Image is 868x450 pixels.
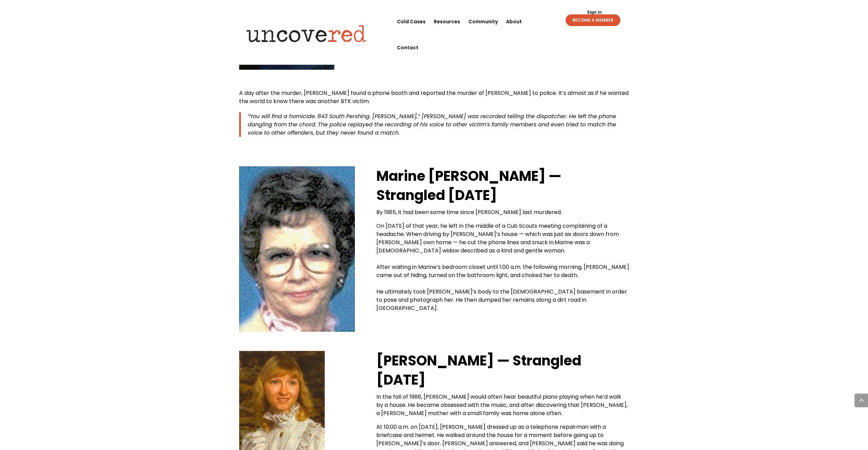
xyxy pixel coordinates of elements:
[376,288,627,312] span: He ultimately took [PERSON_NAME]’s body to the [DEMOGRAPHIC_DATA] basement in order to pose and p...
[468,9,498,35] a: Community
[376,222,619,246] span: On [DATE] of that year, he left in the middle of a Cub Scouts meeting complaining of a headache. ...
[434,9,460,35] a: Resources
[241,20,372,47] img: Uncovered logo
[397,9,426,35] a: Cold Cases
[239,166,355,332] img: Marine_Hedge
[376,393,627,417] span: In the fall of 1986, [PERSON_NAME] would often hear beautiful piano playing when he’d walk by a h...
[376,166,561,205] strong: Marine [PERSON_NAME] — Strangled [DATE]
[248,112,616,137] span: “You will find a homicide. 843 South Pershing. [PERSON_NAME],” [PERSON_NAME] was recorded telling...
[239,89,629,105] span: A day after the murder, [PERSON_NAME] found a phone booth and reported the murder of [PERSON_NAME...
[376,263,629,279] span: After waiting in Marine’s bedroom closet until 1:00 a.m. the following morning, [PERSON_NAME] cam...
[376,238,590,254] span: Marine was a [DEMOGRAPHIC_DATA] widow described as a kind and gentle woman.
[376,351,581,389] strong: [PERSON_NAME] — Strangled [DATE]
[583,10,605,14] a: Sign In
[376,208,561,216] span: By 1985, it had been some time since [PERSON_NAME] last murdered.
[566,14,620,26] a: BECOME A MEMBER
[397,35,418,61] a: Contact
[506,9,522,35] a: About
